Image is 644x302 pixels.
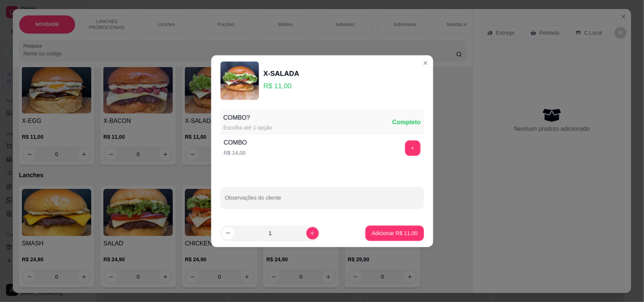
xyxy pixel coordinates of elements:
[372,229,418,237] p: Adicionar R$ 11,00
[223,113,272,122] div: COMBO?
[223,124,272,131] div: Escolha até 1 opção
[405,140,420,156] button: add
[263,80,299,91] p: R$ 11,00
[419,57,432,69] button: Close
[306,227,319,239] button: increase-product-quantity
[366,225,424,241] button: Adicionar R$ 11,00
[220,61,259,100] img: product-image
[222,227,234,239] button: decrease-product-quantity
[224,138,247,147] div: COMBO
[263,68,299,79] div: X-SALADA
[224,149,247,156] p: R$ 14,00
[225,197,419,204] input: Observações do cliente
[392,118,421,127] div: Completo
